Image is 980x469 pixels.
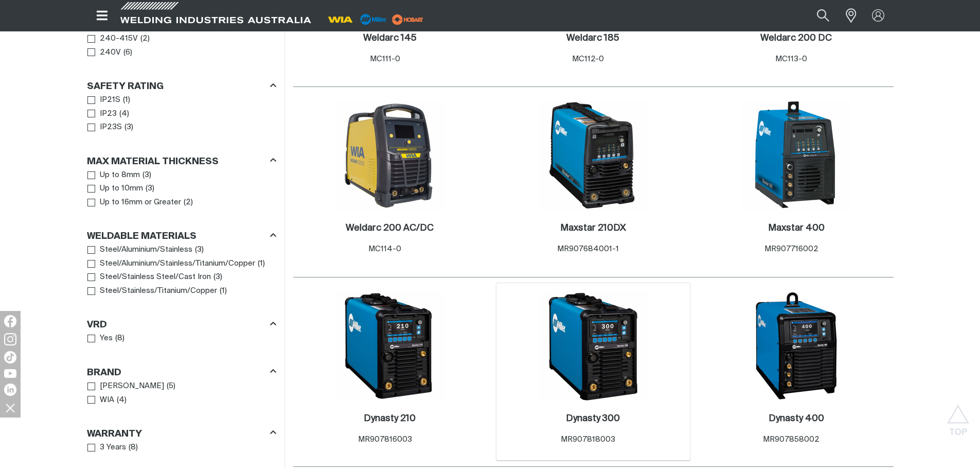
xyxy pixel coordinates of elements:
[87,243,276,298] ul: Weldable Materials
[87,319,107,331] h3: VRD
[4,384,16,396] img: LinkedIn
[87,318,276,332] div: VRD
[572,55,604,63] span: MC112-0
[87,107,117,121] a: IP23
[763,436,819,443] span: MR907858002
[389,15,426,23] a: miller
[100,183,143,195] span: Up to 10mm
[769,413,824,425] a: Dynasty 400
[87,257,256,271] a: Steel/Aluminium/Stainless/Titanium/Copper
[760,32,832,44] a: Weldarc 200 DC
[100,197,181,209] span: Up to 16mm or Greater
[87,332,113,345] a: Yes
[146,183,154,195] span: ( 3 )
[87,427,276,441] div: Warranty
[87,196,182,210] a: Up to 16mm or Greater
[115,333,124,344] span: ( 8 )
[100,258,255,270] span: Steel/Aluminium/Stainless/Titanium/Copper
[100,94,120,106] span: IP21S
[87,46,121,60] a: 240V
[87,79,276,93] div: Safety Rating
[213,271,222,283] span: ( 3 )
[769,414,824,423] h2: Dynasty 400
[389,12,426,27] img: miller
[87,428,142,440] h3: Warranty
[100,47,121,59] span: 240V
[220,285,227,297] span: ( 1 )
[557,245,619,253] span: MR907684001-1
[100,380,164,392] span: [PERSON_NAME]
[100,333,113,344] span: Yes
[335,291,445,401] img: Dynasty 210
[538,100,648,211] img: Maxstar 210DX
[741,100,851,211] img: Maxstar 400
[87,229,276,243] div: Weldable Materials
[566,32,619,44] a: Weldarc 185
[100,285,217,297] span: Steel/Stainless/Titanium/Copper
[87,332,276,345] ul: VRD
[258,258,265,270] span: ( 1 )
[119,108,129,120] span: ( 4 )
[87,156,219,168] h3: Max Material Thickness
[87,182,144,196] a: Up to 10mm
[195,244,204,256] span: ( 3 )
[2,399,19,416] img: hide socials
[87,393,115,407] a: WIA
[806,4,841,27] button: Search products
[561,436,615,443] span: MR907818003
[123,94,130,106] span: ( 1 )
[368,245,401,253] span: MC114-0
[4,351,16,363] img: TikTok
[87,154,276,168] div: Max Material Thickness
[184,197,193,209] span: ( 2 )
[87,32,276,59] ul: Power Voltage
[87,81,164,93] h3: Safety Rating
[87,120,122,134] a: IP23S
[87,441,127,455] a: 3 Years
[124,121,133,133] span: ( 3 )
[4,369,16,378] img: YouTube
[792,4,840,27] input: Product name or item number...
[100,271,211,283] span: Steel/Stainless Steel/Cast Iron
[947,405,970,428] button: Scroll to top
[100,169,140,181] span: Up to 8mm
[87,365,276,379] div: Brand
[87,379,165,393] a: [PERSON_NAME]
[4,333,16,345] img: Instagram
[560,223,626,233] h2: Maxstar 210DX
[346,222,434,234] a: Weldarc 200 AC/DC
[346,223,434,233] h2: Weldarc 200 AC/DC
[87,243,193,257] a: Steel/Aluminium/Stainless
[363,33,417,43] h2: Weldarc 145
[117,394,127,406] span: ( 4 )
[768,222,825,234] a: Maxstar 400
[363,32,417,44] a: Weldarc 145
[768,223,825,233] h2: Maxstar 400
[87,441,276,455] ul: Warranty
[123,47,132,59] span: ( 6 )
[538,291,648,401] img: Dynasty 300
[100,121,122,133] span: IP23S
[142,169,151,181] span: ( 3 )
[87,231,197,242] h3: Weldable Materials
[760,33,832,43] h2: Weldarc 200 DC
[764,245,818,253] span: MR907716002
[370,55,400,63] span: MC111-0
[87,168,140,182] a: Up to 8mm
[87,93,276,134] ul: Safety Rating
[100,108,117,120] span: IP23
[560,222,626,234] a: Maxstar 210DX
[87,93,121,107] a: IP21S
[566,33,619,43] h2: Weldarc 185
[358,436,412,443] span: MR907816003
[566,413,620,425] a: Dynasty 300
[100,33,138,45] span: 240-415V
[87,32,138,46] a: 240-415V
[364,413,416,425] a: Dynasty 210
[87,270,211,284] a: Steel/Stainless Steel/Cast Iron
[129,442,138,454] span: ( 8 )
[140,33,150,45] span: ( 2 )
[87,168,276,210] ul: Max Material Thickness
[741,291,851,401] img: Dynasty 400
[364,414,416,423] h2: Dynasty 210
